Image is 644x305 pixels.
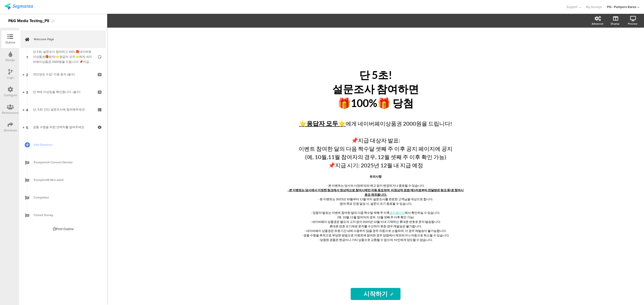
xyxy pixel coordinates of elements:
[288,183,464,188] p: - 본 이벤트는 당사의 사정에 따라 예고 없이 변경되거나 종료될 수 있습니다.
[33,72,93,77] div: 개인정보 수집/ 이용 동의 (필수)
[20,48,106,66] a: 1 단 5초! 설문조사 참여하고 100%🎁네이버페이상품권🎁받자!⭐응답자 모두⭐에게 네이버페이상품권 2000원을 드립니다! 📌지급 대상자 발표: 이벤트 참여한 달의 다음 짝수달...
[34,142,98,147] span: Add Question
[611,22,619,26] div: Display
[53,227,74,231] div: Print Outline
[34,37,98,42] span: Welcome Page
[283,82,469,96] p: 설문조사 참여하면
[390,211,405,215] a: 공지페이지
[26,54,28,60] span: 1
[288,215,464,220] p: (예, 10월,11월 참여자의 경우, 12월 셋째 주 이후 확인 가능)
[288,229,464,233] p: - 네이버페이 상품권은 유효기간 내에 사용하지 않을 경우 자동으로 소멸되며, 이 경우 재발송이 불가능합니다.
[288,144,464,153] p: 이벤트 참여한 달의 다음 짝수달 셋째 주 이후 공지 페이지에 공지
[20,206,106,224] a: Closed Survey
[283,96,469,111] p: 🎁100%🎁 당첨
[288,211,464,215] p: - 당첨자 발표는 이벤트 참여한 달의 다음 짝수달 셋째 주 이후 에서 확인하실 수 있습니다.
[7,75,14,80] div: Logic
[26,89,28,95] span: 3
[5,3,33,10] img: segmanta logo
[2,111,19,115] div: Permissions
[288,233,464,238] p: - 경품 수령을 목적으로 부당한 방법으로 이벤트에 참여한 경우 당첨에서 제외되거나 자동으로 취소될 수 있습니다.
[34,160,98,165] span: ExceptionA-Consent Denied
[288,201,464,206] p: -참여 목표 인원 달성 시, 설문이 조기 종료될 수 있습니다.
[33,107,93,112] div: 단, 5초! 간단 설문조사에 참여해주세요!
[5,40,15,45] div: Outline
[20,189,106,206] a: Completed
[288,238,464,242] p: - 당첨된 경품은 현금이나 기타 상품으로 교환할 수 없으며, 타인에게 양도할 수 없습니다.
[20,66,106,83] a: 2 개인정보 수집/ 이용 동의 (필수)
[4,93,17,97] div: Configure
[20,118,106,136] a: 5 경품 수령을 위한 연락처를 알려주세요.
[288,197,464,201] p: - 본 이벤트는 2025년 10월부터 11월 까지 설문조사를 완료한 고객님을 대상으로 합니다.
[288,224,464,229] p: 휴대폰 번호 오기재로 문자를 수신하지 못한 경우 재발송은 불가합니다.
[34,195,98,200] span: Completed
[26,124,28,130] span: 5
[26,107,28,112] span: 4
[26,72,28,77] span: 2
[4,128,17,133] div: Distribute
[34,213,98,218] span: Closed Survey
[288,119,464,128] p: 에게 네이버페이상품권 2000원을 드립니다!
[288,220,464,224] p: - 네이버페이 상품권은 별도의 고지 없이 2025년 12월 이내 기재하신 휴대폰 번호로 문자 발송됩니다.
[607,5,636,9] div: PG - Pampers Korea
[370,175,382,178] strong: 유의사항
[33,125,93,130] div: 경품 수령을 위한 연락처를 알려주세요.
[288,188,464,196] u: - 본 이벤트는 당사에서 지정한 링크에서 정상적으로 참여시에만 자동 응모되며, 비정상적 경로(제3자로부터 전달받은 링크 등)로 참여시 응모 제외됩니다.
[288,136,464,144] p: 📌지급 대상자 발표:
[20,171,106,189] a: ExceptionB-Non-adult
[20,30,106,48] a: Welcome Page
[8,17,49,25] div: P&G Media Testing_PII
[34,177,98,182] span: ExceptionB-Non-adult
[20,101,106,118] a: 4 단, 5초! 간단 설문조사에 참여해주세요!
[288,153,464,161] p: (예, 10월,11월 참여자의 경우, 12월 셋째 주 이후 확인 가능)
[283,68,469,82] p: 단 5초!
[299,120,346,127] u: ⭐응답자 모두⭐
[33,89,93,94] div: 만 19세 이상임을 확인합니다. (필수)
[628,22,637,26] div: Preview
[592,22,603,26] div: Advanced
[351,288,400,300] input: Start
[20,83,106,101] a: 3 만 19세 이상임을 확인합니다. (필수)
[20,154,106,171] a: ExceptionA-Consent Denied
[567,5,578,9] span: Support
[6,58,15,62] div: Design
[33,49,93,64] div: 단 5초! 설문조사 참여하고 100%🎁네이버페이상품권🎁받자!⭐응답자 모두⭐에게 네이버페이상품권 2000원을 드립니다! 📌지급 대상자 발표: 이벤트 참여한 달의 다음 짝수달 셋...
[288,161,464,169] p: 📌지급 시기: 2025년 12월 내 지급 예정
